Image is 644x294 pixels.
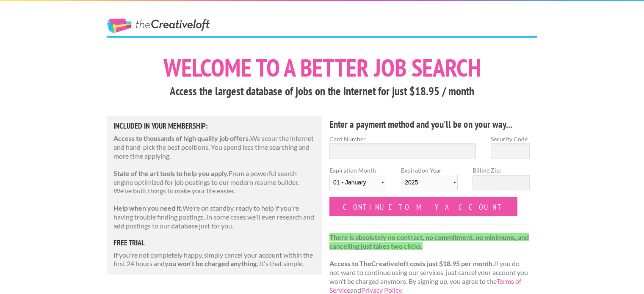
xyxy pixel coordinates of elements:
strong: There is absolutely no contract, no commitment, no minimums, and cancelling just takes two clicks. [329,233,529,250]
strong: you won't be charged anything [165,259,257,267]
label: Card Number [329,135,476,143]
h4: Enter a payment method and you'll be on your way... [329,118,530,131]
h1: Welcome to a better job search [107,55,537,80]
h3: Access the largest database of jobs on the internet for just $18.95 / month [107,83,537,99]
p: If you're not completely happy, simply cancel your account within the first 24 hours and . It's t... [113,251,316,269]
label: Security Code [491,135,530,143]
a: The Creative Loft [107,19,210,34]
h5: free trial [113,239,316,247]
label: Billing Zip: [473,166,529,175]
label: Expiration Year [401,166,458,197]
a: Terms of Service [329,277,521,294]
strong: Access to thousands of high quality job offers. [113,134,250,142]
p: From a powerful search engine optimized for job postings to our modern resume builder. We've buil... [113,169,316,195]
input: Continue to my account [329,197,517,216]
p: We scour the internet and hand-pick the best positions. You spend less time searching and more ti... [113,134,316,160]
strong: Help when you need it. [113,204,182,212]
select: Expiration Month [329,175,386,190]
h5: Included in Your Membership: [113,122,316,130]
select: Expiration Year [401,175,458,190]
label: Expiration Month [329,166,386,197]
p: We're on standby, ready to help if you're having trouble finding postings. In some cases we'll ev... [113,204,316,230]
strong: State of the art tools to help you apply. [113,169,229,177]
strong: Access to TheCreativeloft costs just $18.95 per month. [329,259,494,267]
a: Privacy Policy [361,286,401,294]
